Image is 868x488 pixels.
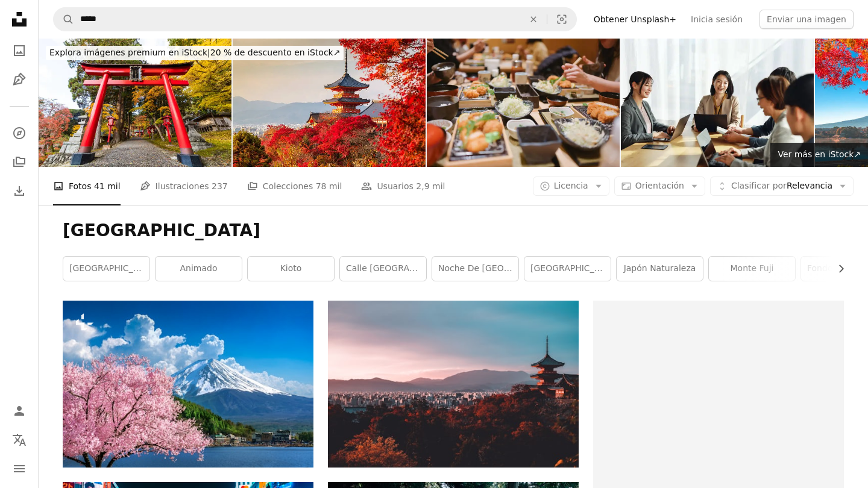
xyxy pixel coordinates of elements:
[554,181,588,190] span: Licencia
[63,378,313,389] a: Montaña Fuji y cerezos en flor en primavera, Japón.
[361,167,445,205] a: Usuarios 2,9 mil
[49,48,210,57] span: Explora imágenes premium en iStock |
[156,257,242,281] a: animado
[248,257,334,281] a: Kioto
[212,180,228,193] span: 237
[39,39,351,67] a: Explora imágenes premium en iStock|20 % de descuento en iStock↗
[635,181,684,190] span: Orientación
[328,301,579,468] img: Pagoda rodeada de árboles
[547,8,576,31] button: Búsqueda visual
[617,257,703,281] a: Japón Naturaleza
[587,10,684,29] a: Obtener Unsplash+
[316,180,342,193] span: 78 mil
[710,177,854,196] button: Clasificar porRelevancia
[7,428,31,452] button: Idioma
[233,39,426,167] img: Hermosa vista del atardecer del templo Kiyomizu dera con colores otoñales, Kioto
[759,10,854,29] button: Enviar una imagen
[7,399,31,423] a: Iniciar sesión / Registrarse
[46,46,344,60] div: 20 % de descuento en iStock ↗
[328,378,579,389] a: Pagoda rodeada de árboles
[7,150,31,174] a: Colecciones
[684,10,750,29] a: Inicia sesión
[520,8,547,31] button: Borrar
[7,67,31,92] a: Ilustraciones
[416,180,445,193] span: 2,9 mil
[778,149,861,159] span: Ver más en iStock ↗
[614,177,705,196] button: Orientación
[709,257,795,281] a: Monte Fuji
[140,167,228,205] a: Ilustraciones 237
[7,457,31,481] button: Menú
[432,257,518,281] a: Noche de [GEOGRAPHIC_DATA]
[247,167,342,205] a: Colecciones 78 mil
[54,8,74,31] button: Buscar en Unsplash
[621,39,814,167] img: Asian Business People Having A Meeting
[830,257,844,281] button: desplazar lista a la derecha
[53,7,577,31] form: Encuentra imágenes en todo el sitio
[7,121,31,145] a: Explorar
[7,39,31,63] a: Fotos
[39,39,231,167] img: Puerta japonesa Torii en la entrada de un santuario en otoño
[770,143,868,167] a: Ver más en iStock↗
[524,257,611,281] a: [GEOGRAPHIC_DATA]
[427,39,620,167] img: Grupo de amigos cenando comida tradicional japonesa Tonkatsu con variedad de comida japonesa
[731,181,787,190] span: Clasificar por
[63,257,149,281] a: [GEOGRAPHIC_DATA]
[63,301,313,468] img: Montaña Fuji y cerezos en flor en primavera, Japón.
[7,179,31,203] a: Historial de descargas
[340,257,426,281] a: calle [GEOGRAPHIC_DATA]
[731,180,832,192] span: Relevancia
[533,177,609,196] button: Licencia
[63,220,844,242] h1: [GEOGRAPHIC_DATA]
